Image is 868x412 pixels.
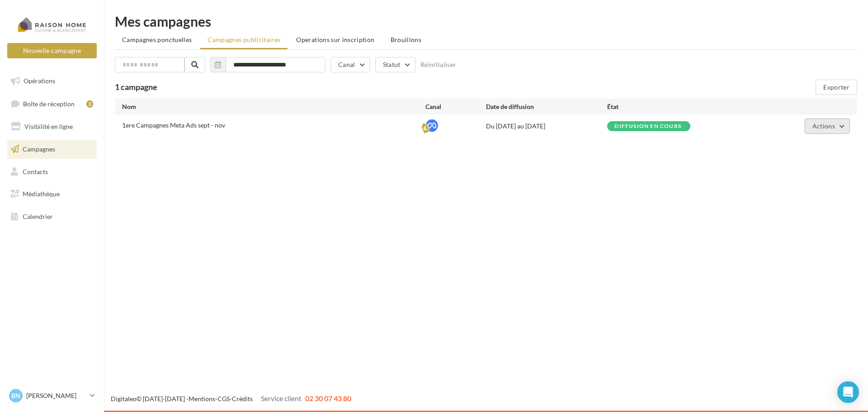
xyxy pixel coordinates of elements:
a: CGS [217,395,230,403]
span: Contacts [23,167,48,175]
span: Brouillons [391,36,422,43]
div: Nom [122,102,425,111]
a: Boîte de réception3 [5,94,99,114]
div: Diffusion en cours [614,123,681,129]
a: Médiathèque [5,185,99,204]
a: Mentions [189,395,215,403]
div: Open Intercom Messenger [837,381,859,403]
a: Bn [PERSON_NAME] [7,387,97,404]
a: Visibilité en ligne [5,117,99,136]
button: Canal [330,57,370,72]
span: Calendrier [23,213,53,220]
span: Service client [261,394,302,403]
span: Opérations [24,77,55,85]
button: Réinitialiser [420,61,457,68]
button: Statut [375,57,415,72]
span: Visibilité en ligne [24,123,73,130]
div: État [607,102,728,111]
a: Calendrier [5,207,99,226]
button: Nouvelle campagne [7,43,97,58]
span: © [DATE]-[DATE] - - - [111,395,351,403]
span: 02 30 07 43 80 [305,394,351,403]
span: Campagnes [23,145,55,153]
a: Opérations [5,71,99,90]
span: 1ere Campagnes Meta Ads sept - nov [122,121,225,129]
a: Digitaleo [111,395,137,403]
a: Contacts [5,162,99,181]
span: 1 campagne [115,82,157,92]
a: Campagnes [5,140,99,159]
button: Exporter [816,80,857,95]
div: Date de diffusion [486,102,607,111]
div: Canal [425,102,486,111]
span: Médiathèque [23,190,60,198]
span: Bn [11,391,20,400]
span: Operations sur inscription [296,36,374,43]
div: 3 [86,100,93,108]
button: Actions [805,118,850,134]
span: Boîte de réception [23,99,75,107]
span: Actions [812,122,835,130]
div: Mes campagnes [115,14,857,28]
a: Crédits [232,395,253,403]
p: [PERSON_NAME] [26,391,86,400]
div: Du [DATE] au [DATE] [486,122,607,131]
span: Campagnes ponctuelles [122,36,192,43]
